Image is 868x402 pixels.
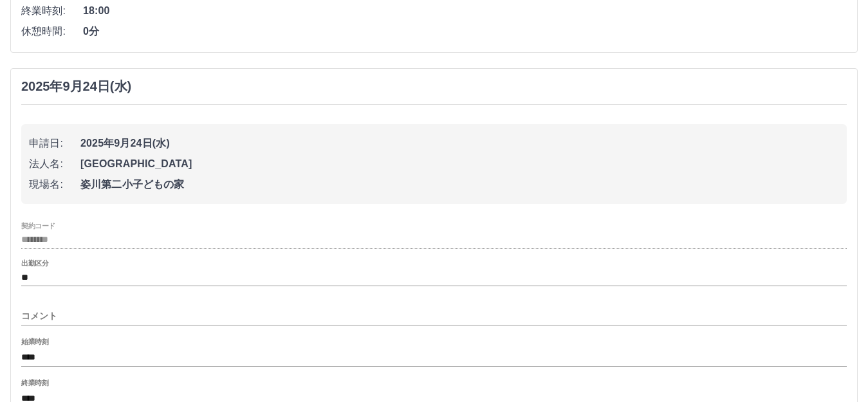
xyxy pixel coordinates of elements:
[29,136,80,151] span: 申請日:
[21,221,55,230] label: 契約コード
[21,259,48,268] label: 出勤区分
[83,24,847,39] span: 0分
[21,3,83,19] span: 終業時刻:
[29,156,80,172] span: 法人名:
[21,79,131,94] h3: 2025年9月24日(水)
[21,378,48,388] label: 終業時刻
[80,177,839,192] span: 姿川第二小子どもの家
[80,156,839,172] span: [GEOGRAPHIC_DATA]
[83,3,847,19] span: 18:00
[80,136,839,151] span: 2025年9月24日(水)
[21,24,83,39] span: 休憩時間:
[29,177,80,192] span: 現場名:
[21,337,48,347] label: 始業時刻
